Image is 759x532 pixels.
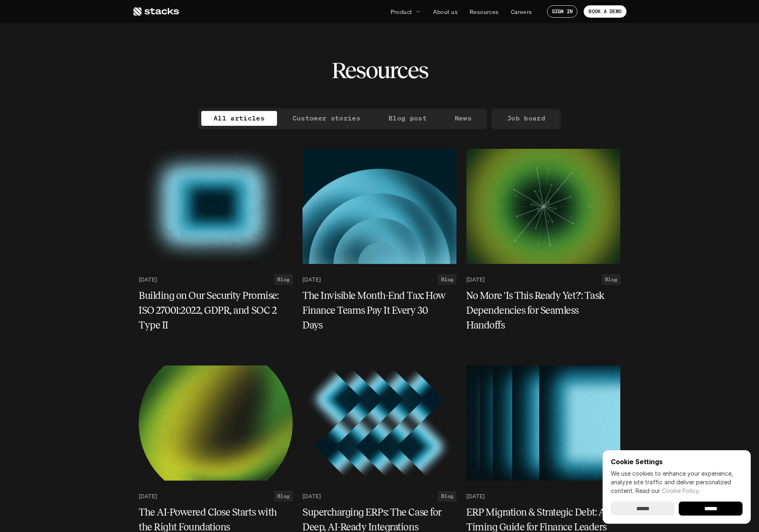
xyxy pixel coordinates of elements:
p: Careers [511,7,532,16]
a: [DATE]Blog [139,274,293,285]
a: [DATE]Blog [466,491,620,502]
a: Privacy Policy [123,37,159,44]
p: News [455,112,472,124]
p: [DATE] [466,276,484,283]
a: [DATE]Blog [303,491,456,502]
a: Blog post [376,111,439,126]
a: BOOK A DEMO [584,5,626,18]
a: Job board [495,111,558,126]
h2: Blog [277,493,289,499]
p: [DATE] [139,493,157,500]
p: SIGN IN [552,9,573,14]
a: About us [428,4,463,19]
a: Building on Our Security Promise: ISO 27001:2022, GDPR, and SOC 2 Type II [139,288,293,333]
a: Cookie Policy [662,487,698,494]
a: The Invisible Month-End Tax: How Finance Teams Pay It Every 30 Days [303,288,456,333]
p: Resources [470,7,499,16]
h5: Building on Our Security Promise: ISO 27001:2022, GDPR, and SOC 2 Type II [139,288,283,333]
p: [DATE] [303,493,321,500]
h5: No More 'Is This Ready Yet?': Task Dependencies for Seamless Handoffs [466,288,610,333]
h2: Blog [277,277,289,282]
h2: Blog [441,277,453,282]
p: Job board [507,112,545,124]
a: Careers [506,4,537,19]
p: Customer stories [293,112,361,124]
h2: Blog [441,493,453,499]
p: [DATE] [303,276,321,283]
p: Blog post [389,112,427,124]
h5: The Invisible Month-End Tax: How Finance Teams Pay It Every 30 Days [303,288,447,333]
a: News [442,111,484,126]
a: Resources [465,4,504,19]
p: We use cookies to enhance your experience, analyze site traffic and deliver personalized content. [611,469,743,495]
h2: Blog [605,277,617,282]
h2: Resources [331,58,428,83]
a: No More 'Is This Ready Yet?': Task Dependencies for Seamless Handoffs [466,288,620,333]
a: SIGN IN [547,5,578,18]
a: [DATE]Blog [303,274,456,285]
p: All articles [214,112,265,124]
p: BOOK A DEMO [589,9,622,14]
a: All articles [201,111,277,126]
a: Customer stories [280,111,373,126]
p: [DATE] [466,493,484,500]
span: Read our . [636,487,700,494]
p: About us [433,7,458,16]
p: [DATE] [139,276,157,283]
p: Product [391,7,412,16]
a: [DATE]Blog [466,274,620,285]
p: Cookie Settings [611,458,743,465]
a: [DATE]Blog [139,491,293,502]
